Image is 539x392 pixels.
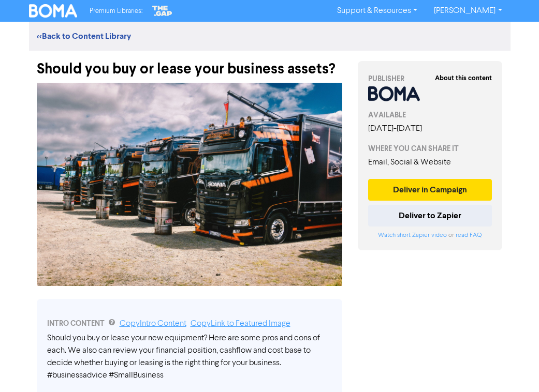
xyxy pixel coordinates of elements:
[29,4,78,18] img: BOMA Logo
[368,73,492,84] div: PUBLISHER
[368,156,492,169] div: Email, Social & Website
[368,179,492,201] button: Deliver in Campaign
[47,318,332,330] div: INTRO CONTENT
[90,8,142,14] span: Premium Libraries:
[368,110,492,120] div: AVAILABLE
[426,3,510,19] a: [PERSON_NAME]
[368,123,492,135] div: [DATE] - [DATE]
[368,231,492,240] div: or
[368,143,492,154] div: WHERE YOU CAN SHARE IT
[368,205,492,227] button: Deliver to Zapier
[191,320,290,328] a: Copy Link to Featured Image
[378,232,447,238] a: Watch short Zapier video
[47,332,332,382] div: Should you buy or lease your new equipment? Here are some pros and cons of each. We also can revi...
[151,4,173,18] img: The Gap
[329,3,426,19] a: Support & Resources
[37,31,131,41] a: <<Back to Content Library
[487,342,539,392] iframe: Chat Widget
[120,320,186,328] a: Copy Intro Content
[435,74,492,82] strong: About this content
[456,232,482,238] a: read FAQ
[37,51,342,78] div: Should you buy or lease your business assets?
